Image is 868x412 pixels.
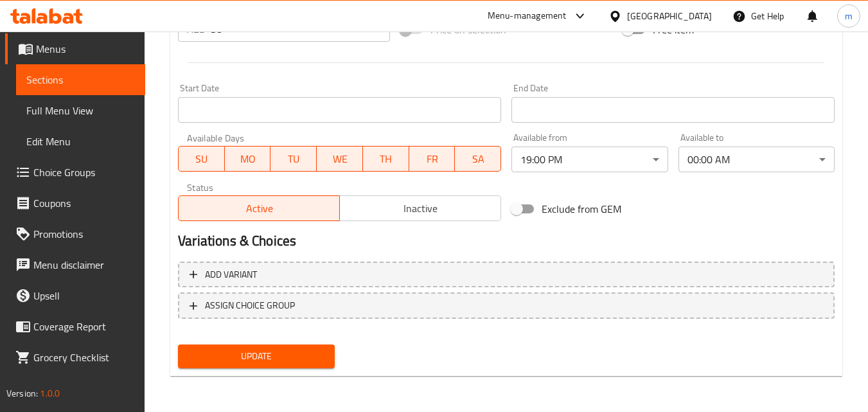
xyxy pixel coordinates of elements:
span: Free item [653,22,694,37]
button: WE [317,146,363,172]
button: MO [225,146,271,172]
button: Inactive [339,195,501,221]
a: Sections [16,64,145,95]
span: 1.0.0 [40,385,60,402]
a: Choice Groups [5,157,145,188]
button: FR [409,146,456,172]
span: TU [276,150,312,168]
span: Active [184,199,335,218]
p: AED [187,21,206,37]
span: ASSIGN CHOICE GROUP [205,298,295,314]
a: Menus [5,33,145,64]
a: Upsell [5,280,145,311]
a: Menu disclaimer [5,249,145,280]
span: WE [322,150,358,168]
a: Coupons [5,188,145,219]
span: SA [460,150,496,168]
span: Choice Groups [33,165,135,180]
span: Grocery Checklist [33,350,135,365]
h2: Variations & Choices [178,231,835,251]
span: FR [414,150,450,168]
span: Coverage Report [33,319,135,334]
span: m [845,9,853,23]
span: Menus [36,41,135,57]
span: Add variant [205,267,257,283]
button: Update [178,345,334,368]
span: Promotions [33,226,135,242]
a: Edit Menu [16,126,145,157]
div: 00:00 AM [678,147,835,172]
span: Exclude from GEM [542,201,621,217]
button: SU [178,146,225,172]
button: ASSIGN CHOICE GROUP [178,292,835,319]
div: Menu-management [488,8,567,24]
span: Price on selection [430,22,506,37]
span: Sections [26,72,135,87]
span: Update [188,348,324,364]
span: Inactive [345,199,496,218]
span: SU [184,150,220,168]
div: [GEOGRAPHIC_DATA] [627,9,712,23]
a: Coverage Report [5,311,145,342]
button: Active [178,195,340,221]
a: Grocery Checklist [5,342,145,373]
span: MO [230,150,266,168]
button: TU [270,146,317,172]
span: TH [368,150,404,168]
span: Menu disclaimer [33,257,135,273]
button: Add variant [178,262,835,288]
span: Edit Menu [26,134,135,149]
a: Full Menu View [16,95,145,126]
button: SA [455,146,501,172]
span: Full Menu View [26,103,135,118]
span: Version: [6,385,38,402]
button: TH [363,146,409,172]
span: Coupons [33,195,135,211]
span: Upsell [33,288,135,303]
div: 19:00 PM [511,147,668,172]
a: Promotions [5,219,145,249]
